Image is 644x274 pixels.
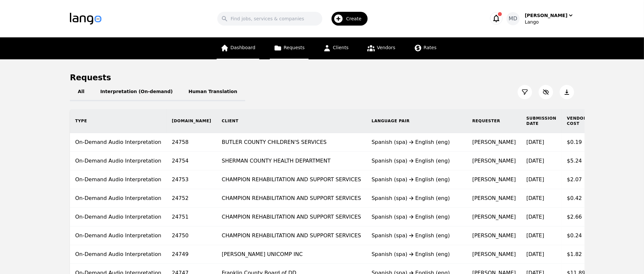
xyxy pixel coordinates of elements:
td: 24752 [167,189,217,208]
td: On-Demand Audio Interpretation [70,152,167,170]
span: Rates [424,45,437,50]
div: Spanish (spa) English (eng) [372,250,462,258]
time: [DATE] [526,251,544,257]
td: $0.42 [562,189,592,208]
td: CHAMPION REHABILITATION AND SUPPORT SERVICES [217,208,366,226]
input: Find jobs, services & companies [217,12,322,26]
button: Customize Column View [539,85,553,99]
th: Vendor Cost [562,109,592,133]
td: On-Demand Audio Interpretation [70,226,167,245]
td: On-Demand Audio Interpretation [70,133,167,152]
td: $2.66 [562,208,592,226]
button: Create [322,9,372,28]
td: On-Demand Audio Interpretation [70,245,167,264]
th: Type [70,109,167,133]
span: Clients [333,45,349,50]
div: Spanish (spa) English (eng) [372,213,462,221]
a: Clients [319,37,353,59]
th: Requester [467,109,521,133]
h1: Requests [70,72,111,83]
div: Spanish (spa) English (eng) [372,176,462,184]
time: [DATE] [526,214,544,220]
td: SHERMAN COUNTY HEALTH DEPARTMENT [217,152,366,170]
a: Vendors [363,37,399,59]
td: 24754 [167,152,217,170]
a: Requests [270,37,309,59]
td: [PERSON_NAME] [467,226,521,245]
td: BUTLER COUNTY CHILDREN'S SERVICES [217,133,366,152]
td: 24758 [167,133,217,152]
td: CHAMPION REHABILITATION AND SUPPORT SERVICES [217,170,366,189]
td: $1.82 [562,245,592,264]
td: $5.24 [562,152,592,170]
img: Logo [70,13,101,25]
td: 24753 [167,170,217,189]
time: [DATE] [526,139,544,145]
th: Language Pair [366,109,467,133]
button: Filter [518,85,532,99]
td: On-Demand Audio Interpretation [70,208,167,226]
div: Spanish (spa) English (eng) [372,194,462,202]
td: CHAMPION REHABILITATION AND SUPPORT SERVICES [217,226,366,245]
button: Interpretation (On-demand) [92,83,181,101]
a: Dashboard [217,37,259,59]
span: Vendors [377,45,395,50]
div: Lango [525,19,574,25]
td: On-Demand Audio Interpretation [70,189,167,208]
span: Requests [284,45,305,50]
time: [DATE] [526,232,544,239]
td: On-Demand Audio Interpretation [70,170,167,189]
div: Spanish (spa) English (eng) [372,157,462,165]
td: 24749 [167,245,217,264]
button: All [70,83,92,101]
th: Client [217,109,366,133]
time: [DATE] [526,176,544,183]
td: [PERSON_NAME] [467,133,521,152]
div: Spanish (spa) English (eng) [372,138,462,146]
th: Submission Date [521,109,562,133]
div: Spanish (spa) English (eng) [372,232,462,240]
td: [PERSON_NAME] [467,152,521,170]
td: CHAMPION REHABILITATION AND SUPPORT SERVICES [217,189,366,208]
button: Human Translation [181,83,245,101]
td: $0.24 [562,226,592,245]
time: [DATE] [526,195,544,201]
td: $2.07 [562,170,592,189]
time: [DATE] [526,158,544,164]
td: [PERSON_NAME] [467,245,521,264]
td: 24751 [167,208,217,226]
td: [PERSON_NAME] [467,189,521,208]
td: 24750 [167,226,217,245]
th: [DOMAIN_NAME] [167,109,217,133]
button: Export Jobs [560,85,574,99]
td: $0.19 [562,133,592,152]
td: [PERSON_NAME] UNICOMP INC [217,245,366,264]
td: [PERSON_NAME] [467,208,521,226]
div: [PERSON_NAME] [525,12,568,19]
a: Rates [410,37,440,59]
td: [PERSON_NAME] [467,170,521,189]
span: MD [509,15,517,23]
button: MD[PERSON_NAME]Lango [506,12,574,25]
span: Dashboard [230,45,255,50]
span: Create [346,15,366,22]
